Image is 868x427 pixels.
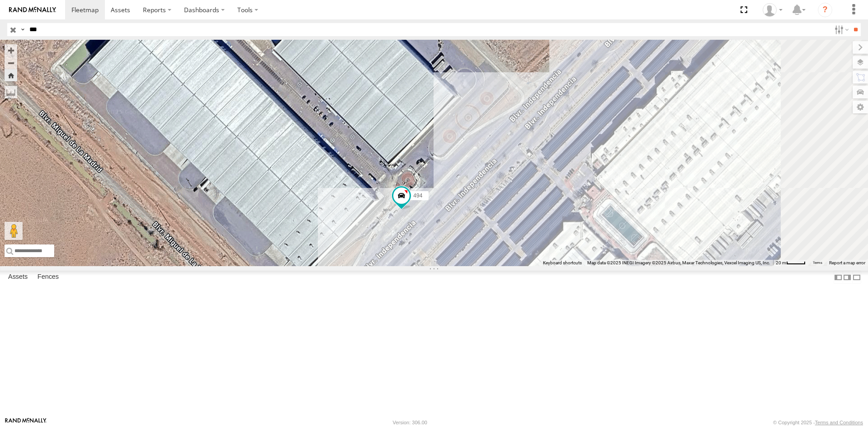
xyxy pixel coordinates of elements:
[5,86,17,99] label: Measure
[831,23,850,36] label: Search Filter Options
[813,261,822,265] a: Terms (opens in new tab)
[4,271,32,284] label: Assets
[843,271,852,284] label: Dock Summary Table to the Right
[413,192,422,199] span: 494
[818,3,832,17] i: ?
[587,260,770,265] span: Map data ©2025 INEGI Imagery ©2025 Airbus, Maxar Technologies, Vexcel Imaging US, Inc.
[834,271,843,284] label: Dock Summary Table to the Left
[852,271,861,284] label: Hide Summary Table
[543,260,582,266] button: Keyboard shortcuts
[5,44,17,56] button: Zoom in
[773,420,863,425] div: © Copyright 2025 -
[759,3,786,17] div: Roberto Garcia
[829,260,865,265] a: Report a map error
[853,101,868,113] label: Map Settings
[5,418,47,427] a: Visit our Website
[9,7,56,13] img: rand-logo.svg
[5,222,23,240] button: Drag Pegman onto the map to open Street View
[773,260,808,266] button: Map Scale: 20 m per 39 pixels
[776,260,786,265] span: 20 m
[393,420,427,425] div: Version: 306.00
[815,420,863,425] a: Terms and Conditions
[5,69,17,81] button: Zoom Home
[33,271,63,284] label: Fences
[5,56,17,69] button: Zoom out
[19,23,26,36] label: Search Query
